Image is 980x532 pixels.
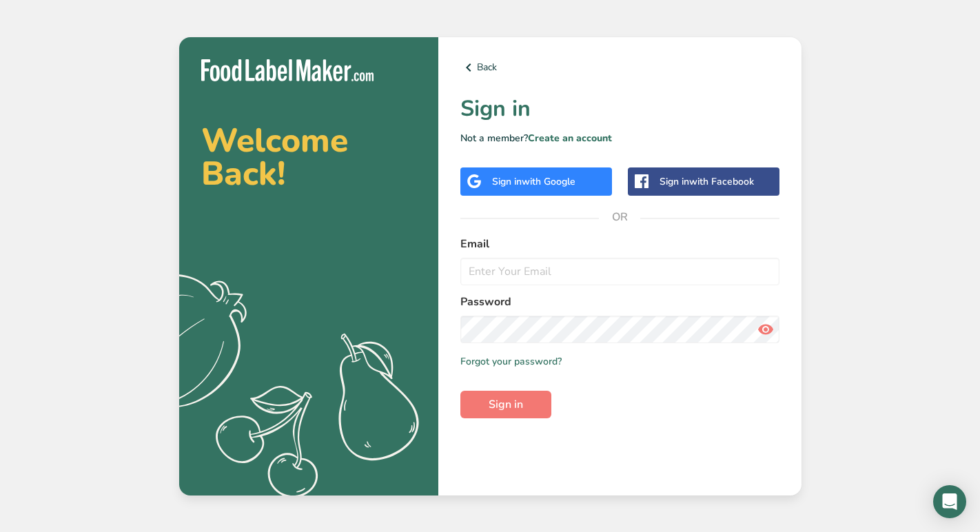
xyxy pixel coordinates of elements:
a: Back [460,59,779,76]
span: with Google [522,175,575,188]
input: Enter Your Email [460,258,779,285]
label: Email [460,236,779,252]
img: Food Label Maker [201,59,374,82]
span: OR [599,196,640,238]
a: Create an account [528,132,612,145]
div: Open Intercom Messenger [933,485,966,518]
label: Password [460,294,779,310]
p: Not a member? [460,131,779,145]
span: with Facebook [689,175,754,188]
a: Forgot your password? [460,354,562,369]
h2: Welcome Back! [201,124,416,190]
div: Sign in [492,174,575,189]
h1: Sign in [460,92,779,125]
button: Sign in [460,391,551,418]
span: Sign in [489,396,523,413]
div: Sign in [660,174,754,189]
